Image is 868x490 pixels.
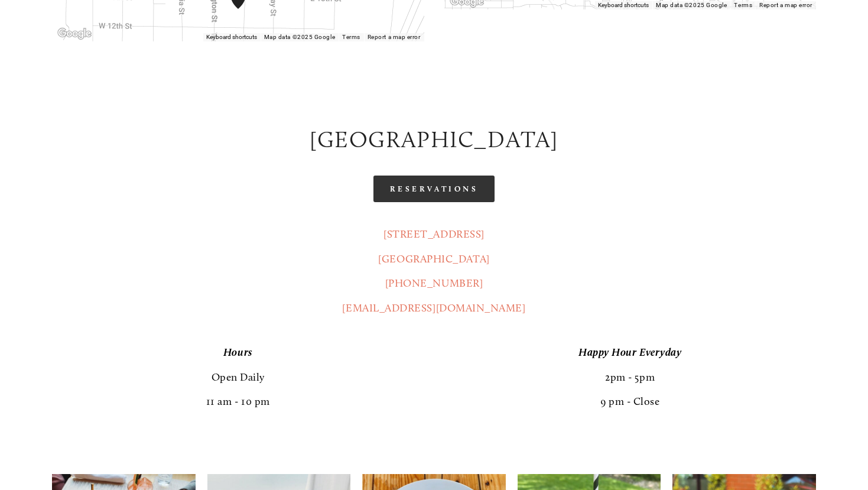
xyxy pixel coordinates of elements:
[385,277,483,290] a: [PHONE_NUMBER]
[373,176,495,202] a: Reservations
[444,340,816,414] p: 2pm - 5pm 9 pm - Close
[52,340,424,414] p: Open Daily 11 am - 10 pm
[342,301,525,314] a: [EMAIL_ADDRESS][DOMAIN_NAME]
[52,124,816,156] h2: [GEOGRAPHIC_DATA]
[378,228,489,265] a: [STREET_ADDRESS][GEOGRAPHIC_DATA]
[223,346,253,359] em: Hours
[578,346,681,359] em: Happy Hour Everyday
